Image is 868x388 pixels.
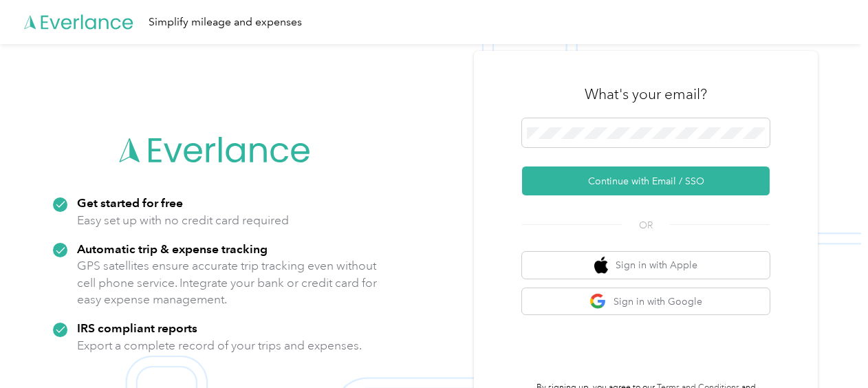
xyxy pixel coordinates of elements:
[149,14,302,31] div: Simplify mileage and expenses
[585,85,707,104] h3: What's your email?
[77,195,183,210] strong: Get started for free
[522,252,770,279] button: apple logoSign in with Apple
[589,293,607,310] img: google logo
[522,166,770,195] button: Continue with Email / SSO
[77,212,289,229] p: Easy set up with no credit card required
[77,321,197,335] strong: IRS compliant reports
[622,218,670,233] span: OR
[77,257,378,308] p: GPS satellites ensure accurate trip tracking even without cell phone service. Integrate your bank...
[77,337,362,354] p: Export a complete record of your trips and expenses.
[594,257,608,274] img: apple logo
[77,241,268,256] strong: Automatic trip & expense tracking
[522,288,770,315] button: google logoSign in with Google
